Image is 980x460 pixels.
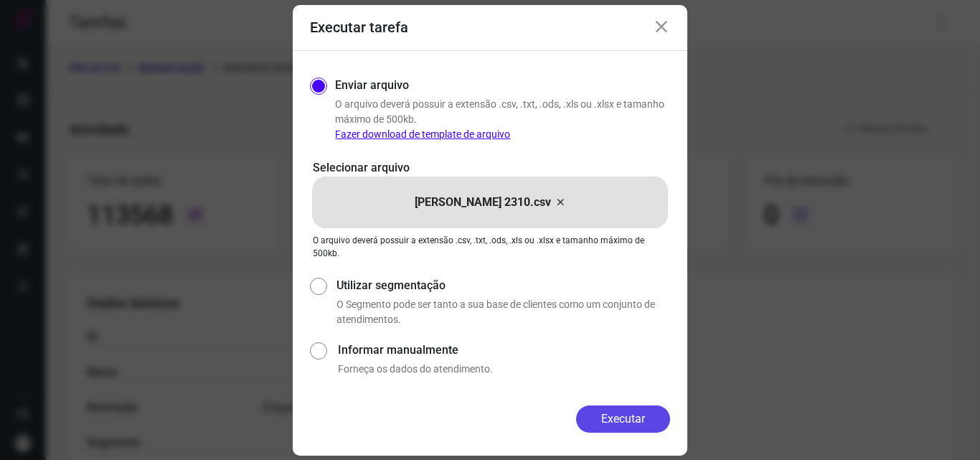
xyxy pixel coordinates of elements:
p: Forneça os dados do atendimento. [338,362,670,377]
a: Fazer download de template de arquivo [335,128,510,140]
button: Executar [576,405,670,433]
label: Utilizar segmentação [336,277,670,294]
p: O arquivo deverá possuir a extensão .csv, .txt, .ods, .xls ou .xlsx e tamanho máximo de 500kb. [313,234,667,260]
p: O arquivo deverá possuir a extensão .csv, .txt, .ods, .xls ou .xlsx e tamanho máximo de 500kb. [335,97,670,142]
label: Informar manualmente [338,342,670,359]
h3: Executar tarefa [310,19,408,36]
p: O Segmento pode ser tanto a sua base de clientes como um conjunto de atendimentos. [336,297,670,327]
p: Selecionar arquivo [313,159,667,177]
p: [PERSON_NAME] 2310.csv [415,194,551,211]
label: Enviar arquivo [335,77,409,94]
